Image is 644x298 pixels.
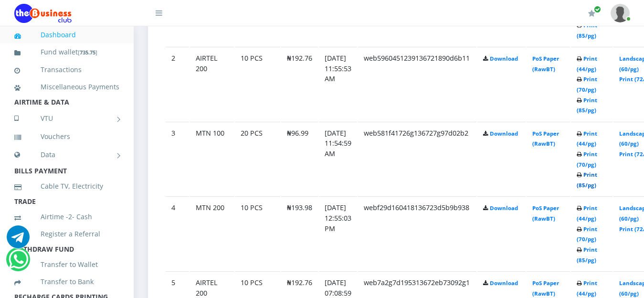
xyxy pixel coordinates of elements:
[9,255,28,271] a: Chat for support
[577,55,597,73] a: Print (44/pg)
[80,49,95,56] b: 735.75
[490,55,518,62] a: Download
[14,4,72,23] img: Logo
[14,126,119,148] a: Vouchers
[281,47,318,121] td: ₦192.76
[490,279,518,287] a: Download
[490,204,518,212] a: Download
[577,225,597,243] a: Print (70/pg)
[235,196,280,270] td: 10 PCS
[235,47,280,121] td: 10 PCS
[577,279,597,297] a: Print (44/pg)
[532,279,559,297] a: PoS Paper (RawBT)
[190,122,234,196] td: MTN 100
[490,130,518,137] a: Download
[14,41,119,64] a: Fund wallet[735.75]
[14,254,119,276] a: Transfer to Wallet
[594,6,601,13] span: Renew/Upgrade Subscription
[14,175,119,197] a: Cable TV, Electricity
[281,122,318,196] td: ₦96.99
[190,196,234,270] td: MTN 200
[577,75,597,93] a: Print (70/pg)
[532,130,559,148] a: PoS Paper (RawBT)
[577,204,597,222] a: Print (44/pg)
[358,196,476,270] td: webf29d160418136723d5b9b938
[577,130,597,148] a: Print (44/pg)
[190,47,234,121] td: AIRTEL 200
[358,122,476,196] td: web581f41726g136727g97d02b2
[166,196,189,270] td: 4
[532,204,559,222] a: PoS Paper (RawBT)
[14,76,119,98] a: Miscellaneous Payments
[14,271,119,293] a: Transfer to Bank
[14,59,119,81] a: Transactions
[532,55,559,73] a: PoS Paper (RawBT)
[14,24,119,46] a: Dashboard
[14,106,119,130] a: VTU
[577,150,597,168] a: Print (70/pg)
[7,233,30,248] a: Chat for support
[14,206,119,228] a: Airtime -2- Cash
[358,47,476,121] td: web5960451239136721890d6b11
[577,21,597,39] a: Print (85/pg)
[577,96,597,114] a: Print (85/pg)
[14,223,119,245] a: Register a Referral
[577,246,597,264] a: Print (85/pg)
[319,122,357,196] td: [DATE] 11:54:59 AM
[166,47,189,121] td: 2
[319,47,357,121] td: [DATE] 11:55:53 AM
[235,122,280,196] td: 20 PCS
[281,196,318,270] td: ₦193.98
[78,49,97,56] small: [ ]
[166,122,189,196] td: 3
[14,143,119,167] a: Data
[588,10,595,17] i: Renew/Upgrade Subscription
[577,171,597,189] a: Print (85/pg)
[611,4,630,22] img: User
[319,196,357,270] td: [DATE] 12:55:03 PM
